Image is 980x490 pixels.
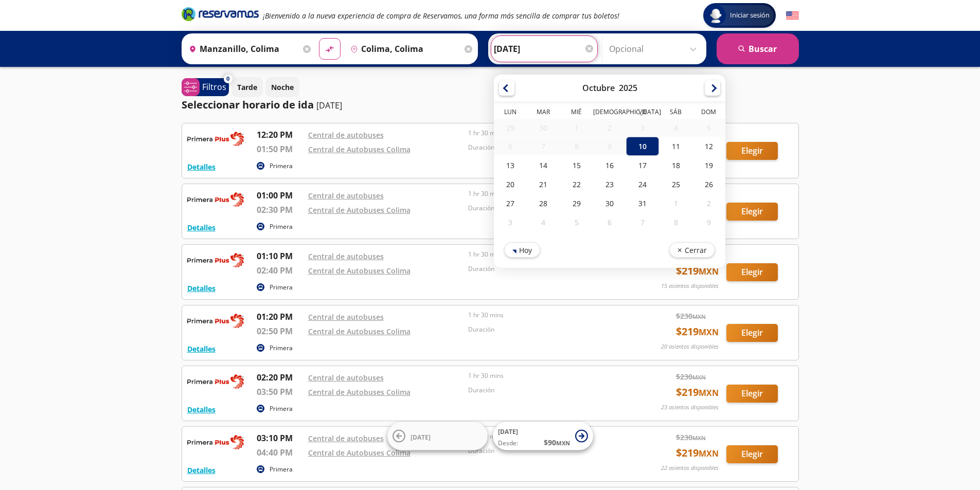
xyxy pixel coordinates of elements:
[411,432,431,441] span: [DATE]
[187,404,216,415] button: Detalles
[494,213,527,232] div: 03-Nov-25
[556,439,570,447] small: MXN
[257,143,303,155] p: 01:50 PM
[659,107,692,119] th: Sábado
[468,129,623,138] p: 1 hr 30 mins
[692,434,706,442] small: MXN
[618,82,637,94] div: 2025
[527,119,560,137] div: 30-Sep-25
[593,194,626,213] div: 30-Oct-25
[308,448,411,458] a: Central de Autobuses Colima
[270,222,293,231] p: Primera
[726,445,778,463] button: Elegir
[699,326,719,338] small: MXN
[593,137,626,155] div: 09-Oct-25
[257,129,303,141] p: 12:20 PM
[593,119,626,137] div: 02-Oct-25
[676,311,706,321] span: $ 230
[659,156,692,175] div: 18-Oct-25
[187,250,244,270] img: RESERVAMOS
[527,213,560,232] div: 04-Nov-25
[494,137,527,155] div: 06-Oct-25
[527,137,560,155] div: 07-Oct-25
[308,130,384,140] a: Central de autobuses
[692,373,706,381] small: MXN
[659,137,692,156] div: 11-Oct-25
[669,242,715,258] button: Cerrar
[271,82,294,93] p: Noche
[626,175,659,194] div: 24-Oct-25
[494,107,527,119] th: Lunes
[692,119,725,137] div: 05-Oct-25
[661,403,719,412] p: 23 asientos disponibles
[187,432,244,452] img: RESERVAMOS
[676,324,719,339] span: $ 219
[494,36,595,62] input: Elegir Fecha
[692,137,725,156] div: 12-Oct-25
[593,107,626,119] th: Jueves
[659,213,692,232] div: 08-Nov-25
[494,175,527,194] div: 20-Oct-25
[308,373,384,383] a: Central de autobuses
[726,203,778,221] button: Elegir
[346,36,462,62] input: Buscar Destino
[182,6,259,25] a: Brand Logo
[659,119,692,137] div: 04-Oct-25
[676,263,719,279] span: $ 219
[494,194,527,213] div: 27-Oct-25
[560,175,593,194] div: 22-Oct-25
[308,326,411,336] a: Central de Autobuses Colima
[699,387,719,398] small: MXN
[692,213,725,232] div: 09-Nov-25
[468,325,623,334] p: Duración
[468,204,623,213] p: Duración
[263,11,619,21] em: ¡Bienvenido a la nueva experiencia de compra de Reservamos, una forma más sencilla de comprar tus...
[257,386,303,398] p: 03:50 PM
[493,422,593,450] button: [DATE]Desde:$90MXN
[676,445,719,461] span: $ 219
[560,194,593,213] div: 29-Oct-25
[593,175,626,194] div: 23-Oct-25
[498,427,518,436] span: [DATE]
[786,9,799,22] button: English
[308,144,411,154] a: Central de Autobuses Colima
[626,194,659,213] div: 31-Oct-25
[560,156,593,175] div: 15-Oct-25
[468,189,623,198] p: 1 hr 30 mins
[187,343,216,354] button: Detalles
[257,189,303,202] p: 01:00 PM
[468,371,623,380] p: 1 hr 30 mins
[494,119,527,137] div: 29-Sep-25
[626,213,659,232] div: 07-Nov-25
[187,465,216,476] button: Detalles
[626,137,659,156] div: 10-Oct-25
[661,464,719,473] p: 22 asientos disponibles
[187,189,244,210] img: RESERVAMOS
[308,266,411,276] a: Central de Autobuses Colima
[308,251,384,261] a: Central de autobuses
[560,119,593,137] div: 01-Oct-25
[468,143,623,152] p: Duración
[504,242,540,258] button: Hoy
[527,175,560,194] div: 21-Oct-25
[726,324,778,342] button: Elegir
[468,386,623,395] p: Duración
[308,433,384,443] a: Central de autobuses
[316,99,342,112] p: [DATE]
[182,78,229,96] button: 0Filtros
[308,191,384,201] a: Central de autobuses
[692,313,706,320] small: MXN
[593,156,626,175] div: 16-Oct-25
[257,432,303,444] p: 03:10 PM
[692,194,725,213] div: 02-Nov-25
[659,194,692,213] div: 01-Nov-25
[187,371,244,392] img: RESERVAMOS
[726,385,778,403] button: Elegir
[726,142,778,160] button: Elegir
[187,222,216,233] button: Detalles
[560,137,593,155] div: 08-Oct-25
[468,446,623,456] p: Duración
[257,204,303,216] p: 02:30 PM
[692,107,725,119] th: Domingo
[699,448,719,459] small: MXN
